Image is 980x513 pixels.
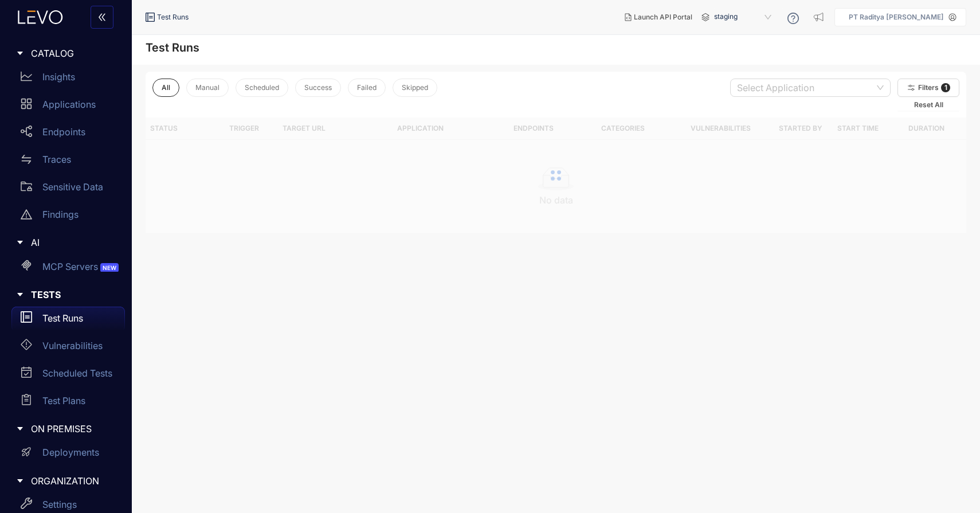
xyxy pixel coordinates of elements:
[152,79,179,97] button: All
[11,175,125,203] a: Sensitive Data
[162,84,170,92] span: All
[897,79,959,97] button: Filters1
[11,255,125,283] a: MCP ServersNEW
[304,84,332,92] span: Success
[91,6,113,29] button: double-left
[21,209,32,220] span: warning
[157,13,189,21] span: Test Runs
[11,334,125,362] a: Vulnerabilities
[11,65,125,93] a: Insights
[146,41,199,54] h4: Test Runs
[42,127,85,137] p: Endpoints
[31,237,116,248] span: AI
[7,230,125,254] div: AI
[42,395,85,406] p: Test Plans
[11,389,125,417] a: Test Plans
[97,13,107,23] span: double-left
[941,83,950,92] span: 1
[11,120,125,148] a: Endpoints
[42,368,112,378] p: Scheduled Tests
[7,283,125,307] div: TESTS
[634,13,692,21] span: Launch API Portal
[295,79,341,97] button: Success
[348,79,386,97] button: Failed
[11,362,125,389] a: Scheduled Tests
[42,499,77,510] p: Settings
[714,8,774,26] span: staging
[245,84,279,92] span: Scheduled
[7,417,125,441] div: ON PREMISES
[42,313,83,323] p: Test Runs
[914,101,943,109] span: Reset All
[186,79,229,97] button: Manual
[42,99,96,109] p: Applications
[402,84,428,92] span: Skipped
[42,261,121,272] p: MCP Servers
[21,154,32,165] span: swap
[16,477,24,485] span: caret-right
[31,48,116,58] span: CATALOG
[31,476,116,486] span: ORGANIZATION
[236,79,288,97] button: Scheduled
[897,99,959,111] button: Reset All
[42,209,79,220] p: Findings
[42,340,103,351] p: Vulnerabilities
[31,289,116,300] span: TESTS
[7,469,125,493] div: ORGANIZATION
[11,203,125,230] a: Findings
[11,148,125,175] a: Traces
[42,72,75,82] p: Insights
[11,441,125,469] a: Deployments
[16,49,24,57] span: caret-right
[7,41,125,65] div: CATALOG
[31,424,116,434] span: ON PREMISES
[11,307,125,334] a: Test Runs
[849,13,944,21] p: PT Raditya [PERSON_NAME]
[616,8,701,26] button: Launch API Portal
[393,79,437,97] button: Skipped
[918,84,939,92] span: Filters
[16,291,24,299] span: caret-right
[100,263,119,272] span: NEW
[42,182,103,192] p: Sensitive Data
[16,238,24,246] span: caret-right
[16,425,24,433] span: caret-right
[11,93,125,120] a: Applications
[42,447,99,457] p: Deployments
[357,84,377,92] span: Failed
[195,84,219,92] span: Manual
[42,154,71,165] p: Traces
